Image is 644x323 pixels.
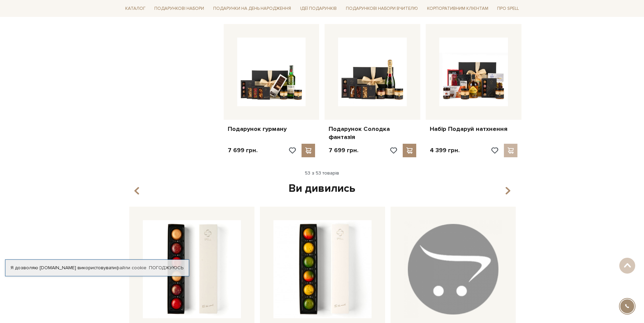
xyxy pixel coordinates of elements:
a: Подарунок Солодка фантазія [329,125,416,141]
a: Ідеї подарунків [297,3,339,14]
p: 4 399 грн. [430,146,460,154]
a: Каталог [123,3,148,14]
a: Подарункові набори Вчителю [343,3,421,14]
a: Про Spell [494,3,521,14]
a: Набір Подаруй натхнення [430,125,517,133]
div: Ви дивились [127,182,518,196]
a: Подарунки на День народження [210,3,294,14]
div: Я дозволяю [DOMAIN_NAME] використовувати [5,265,189,271]
p: 7 699 грн. [329,146,358,154]
a: Погоджуюсь [149,265,183,271]
p: 7 699 грн. [228,146,258,154]
a: Корпоративним клієнтам [424,3,491,14]
div: 53 з 53 товарів [120,170,525,176]
a: Подарункові набори [152,3,207,14]
a: файли cookie [116,265,147,271]
a: Подарунок гурману [228,125,315,133]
